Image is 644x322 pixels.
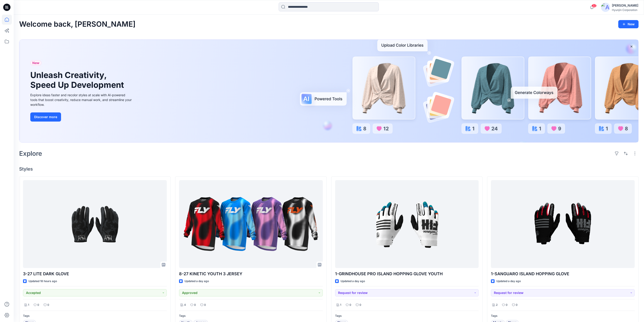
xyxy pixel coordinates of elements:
p: 0 [194,303,196,307]
div: [PERSON_NAME] [612,3,638,8]
h2: Welcome back, [PERSON_NAME] [19,20,136,29]
p: Tags [23,314,167,318]
img: avatar [601,3,610,12]
p: Updated a day ago [341,279,365,284]
p: 0 [37,303,39,307]
a: 1-SANGUARO ISLAND HOPPING GLOVE [491,180,635,268]
h4: Styles [19,166,639,172]
a: 3-27 LITE DARK GLOVE [23,180,167,268]
p: Updated a day ago [185,279,209,284]
a: Discover more [30,112,133,122]
div: Hyunjin Corporation [612,8,638,12]
p: Updated 18 hours ago [28,279,57,284]
p: 0 [349,303,351,307]
p: 2 [496,303,498,307]
button: New [618,20,639,28]
button: Discover more [30,112,61,122]
p: 0 [47,303,49,307]
h2: Explore [19,150,42,157]
p: 0 [359,303,361,307]
span: 22 [592,4,597,8]
p: 0 [516,303,518,307]
a: 1-GRINDHOUSE PRO ISLAND HOPPING GLOVE YOUTH [335,180,479,268]
a: 8-27 KINETIC YOUTH 3 JERSEY [179,180,323,268]
p: 1-SANGUARO ISLAND HOPPING GLOVE [491,271,635,277]
p: 1-GRINDHOUSE PRO ISLAND HOPPING GLOVE YOUTH [335,271,479,277]
p: Updated a day ago [496,279,521,284]
p: Tags [491,314,635,318]
h1: Unleash Creativity, Speed Up Development [30,70,126,90]
p: Tags [335,314,479,318]
p: Tags [179,314,323,318]
p: 3-27 LITE DARK GLOVE [23,271,167,277]
div: Explore ideas faster and recolor styles at scale with AI-powered tools that boost creativity, red... [30,93,133,107]
p: 1 [28,303,29,307]
p: 1 [340,303,341,307]
span: New [32,60,39,66]
p: 0 [204,303,206,307]
p: 4 [184,303,186,307]
p: 8-27 KINETIC YOUTH 3 JERSEY [179,271,323,277]
p: 0 [506,303,508,307]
